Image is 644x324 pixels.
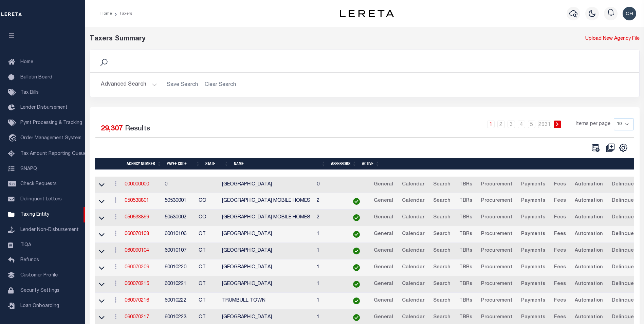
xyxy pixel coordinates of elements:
[20,105,68,110] span: Lender Disbursement
[478,229,515,240] a: Procurement
[20,75,52,80] span: Bulletin Board
[20,228,79,232] span: Lender Non-Disbursement
[162,177,196,193] td: 0
[20,166,37,171] span: SNAPQ
[456,229,475,240] a: TBRs
[518,262,548,273] a: Payments
[478,196,515,206] a: Procurement
[572,312,606,323] a: Automation
[430,179,454,190] a: Search
[101,78,157,91] button: Advanced Search
[518,312,548,323] a: Payments
[125,182,149,187] a: 000000000
[125,298,149,303] a: 060070216
[430,196,454,206] a: Search
[314,210,345,226] td: 2
[551,312,569,323] a: Fees
[219,193,314,210] td: [GEOGRAPHIC_DATA] MOBILE HOMES
[518,212,548,223] a: Payments
[497,121,505,128] a: 2
[100,12,112,16] a: Home
[538,121,551,128] a: 2931
[196,226,220,243] td: CT
[314,226,345,243] td: 1
[353,248,360,254] img: check-icon-green.svg
[371,312,396,323] a: General
[196,276,220,293] td: CT
[219,226,314,243] td: [GEOGRAPHIC_DATA]
[125,315,149,320] a: 060070217
[112,11,132,17] li: Taxers
[125,282,149,286] a: 060070215
[219,293,314,309] td: TRUMBULL TOWN
[572,279,606,290] a: Automation
[399,179,427,190] a: Calendar
[162,226,196,243] td: 60010106
[551,229,569,240] a: Fees
[551,262,569,273] a: Fees
[162,259,196,276] td: 60010220
[456,262,475,273] a: TBRs
[551,246,569,256] a: Fees
[456,295,475,306] a: TBRs
[196,210,220,226] td: CO
[125,265,149,270] a: 060070209
[314,293,345,309] td: 1
[456,246,475,256] a: TBRs
[551,179,569,190] a: Fees
[196,193,220,210] td: CO
[518,246,548,256] a: Payments
[162,276,196,293] td: 60010221
[162,293,196,309] td: 60010222
[371,279,396,290] a: General
[478,312,515,323] a: Procurement
[314,259,345,276] td: 1
[430,212,454,223] a: Search
[478,262,515,273] a: Procurement
[20,258,39,263] span: Refunds
[518,279,548,290] a: Payments
[314,177,345,193] td: 0
[124,158,164,170] th: Agency Number: activate to sort column ascending
[314,193,345,210] td: 2
[314,276,345,293] td: 1
[478,295,515,306] a: Procurement
[125,248,149,253] a: 060090104
[164,158,203,170] th: Payee Code: activate to sort column ascending
[572,196,606,206] a: Automation
[219,177,314,193] td: [GEOGRAPHIC_DATA]
[20,288,59,293] span: Security Settings
[371,179,396,190] a: General
[623,7,636,20] img: svg+xml;base64,PHN2ZyB4bWxucz0iaHR0cDovL3d3dy53My5vcmcvMjAwMC9zdmciIHBvaW50ZXItZXZlbnRzPSJub25lIi...
[518,196,548,206] a: Payments
[20,273,58,278] span: Customer Profile
[585,35,640,43] a: Upload New Agency File
[162,243,196,259] td: 60010107
[572,246,606,256] a: Automation
[162,210,196,226] td: 50530002
[518,179,548,190] a: Payments
[430,229,454,240] a: Search
[399,229,427,240] a: Calendar
[456,312,475,323] a: TBRs
[20,121,82,125] span: Pymt Processing & Tracking
[359,158,382,170] th: Active: activate to sort column ascending
[196,243,220,259] td: CT
[551,212,569,223] a: Fees
[196,293,220,309] td: CT
[430,279,454,290] a: Search
[528,121,535,128] a: 5
[353,264,360,271] img: check-icon-green.svg
[551,295,569,306] a: Fees
[20,182,57,186] span: Check Requests
[430,295,454,306] a: Search
[551,196,569,206] a: Fees
[101,125,123,132] span: 29,307
[456,212,475,223] a: TBRs
[203,158,231,170] th: State: activate to sort column ascending
[125,215,149,220] a: 050538899
[125,124,150,134] label: Results
[371,212,396,223] a: General
[478,279,515,290] a: Procurement
[572,179,606,190] a: Automation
